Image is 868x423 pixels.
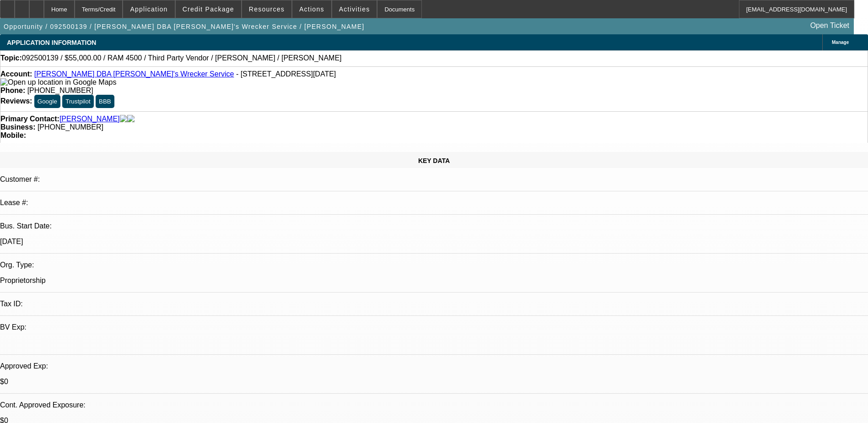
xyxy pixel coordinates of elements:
[0,131,26,139] strong: Mobile:
[176,0,241,18] button: Credit Package
[0,123,35,131] strong: Business:
[22,54,342,62] span: 092500139 / $55,000.00 / RAM 4500 / Third Party Vendor / [PERSON_NAME] / [PERSON_NAME]
[0,97,32,105] strong: Reviews:
[832,40,849,45] span: Manage
[0,115,59,123] strong: Primary Contact:
[38,123,103,131] span: [PHONE_NUMBER]
[130,5,167,13] span: Application
[183,5,234,13] span: Credit Package
[807,18,853,33] a: Open Ticket
[7,39,96,46] span: APPLICATION INFORMATION
[0,87,25,94] strong: Phone:
[4,23,364,30] span: Opportunity / 092500139 / [PERSON_NAME] DBA [PERSON_NAME]'s Wrecker Service / [PERSON_NAME]
[242,0,291,18] button: Resources
[299,5,324,13] span: Actions
[59,115,120,123] a: [PERSON_NAME]
[332,0,377,18] button: Activities
[236,70,336,78] span: - [STREET_ADDRESS][DATE]
[0,78,116,86] a: View Google Maps
[127,115,135,123] img: linkedin-icon.png
[249,5,285,13] span: Resources
[0,54,22,62] strong: Topic:
[96,95,114,108] button: BBB
[292,0,331,18] button: Actions
[123,0,174,18] button: Application
[0,70,32,78] strong: Account:
[34,70,234,78] a: [PERSON_NAME] DBA [PERSON_NAME]'s Wrecker Service
[120,115,127,123] img: facebook-icon.png
[418,157,450,164] span: KEY DATA
[27,87,93,94] span: [PHONE_NUMBER]
[0,78,116,87] img: Open up location in Google Maps
[339,5,370,13] span: Activities
[62,95,93,108] button: Trustpilot
[34,95,60,108] button: Google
